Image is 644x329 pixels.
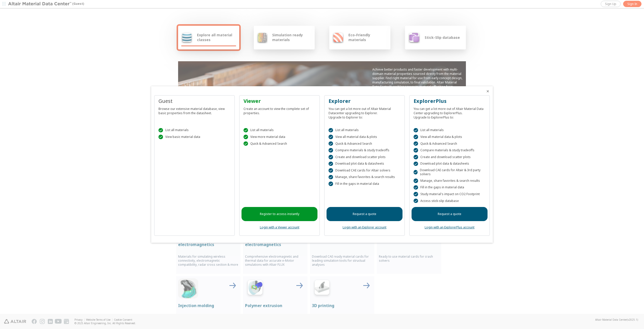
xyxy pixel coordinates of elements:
[414,168,486,176] div: Download CAE cards for Altair & 3rd party solvers
[343,225,386,229] a: Login with an Explorer account
[486,89,490,93] button: Close
[158,135,230,139] div: View basic material data
[158,105,230,115] div: Browse our extensive material database, view basic properties from the datasheet.
[329,135,333,139] div: 
[414,185,486,190] div: Fill in the gaps in material data
[329,162,400,166] div: Download plot data & datasheets
[414,128,486,133] div: List all materials
[329,135,400,139] div: View all material data & plots
[414,178,418,183] div: 
[329,98,400,105] div: Explorer
[260,225,299,229] a: Login with a Viewer account
[414,199,486,203] div: Access stick-slip database
[414,170,418,174] div: 
[244,128,315,133] div: List all materials
[329,155,333,159] div: 
[329,162,333,166] div: 
[244,141,315,146] div: Quick & Advanced Search
[414,148,486,153] div: Compare materials & study tradeoffs
[244,98,315,105] div: Viewer
[329,141,333,146] div: 
[414,199,418,203] div: 
[329,182,333,186] div: 
[244,141,248,146] div: 
[329,128,400,133] div: List all materials
[414,185,418,190] div: 
[329,168,400,173] div: Download CAE cards for Altair solvers
[329,128,333,133] div: 
[329,148,400,153] div: Compare materials & study tradeoffs
[242,207,317,221] a: Register to access instantly
[414,105,486,119] div: You can get a lot more out of Altair Material Data Center upgrading to ExplorerPlus. Upgrade to E...
[414,98,486,105] div: ExplorerPlus
[414,128,418,133] div: 
[329,155,400,159] div: Create and download scatter plots
[414,178,486,183] div: Manage, share favorites & search results
[158,128,163,133] div: 
[414,141,486,146] div: Quick & Advanced Search
[414,162,418,166] div: 
[329,182,400,186] div: Fill in the gaps in material data
[329,141,400,146] div: Quick & Advanced Search
[329,175,400,180] div: Manage, share favorites & search results
[244,135,248,139] div: 
[158,98,230,105] div: Guest
[414,148,418,153] div: 
[327,207,403,221] a: Request a quote
[414,155,418,159] div: 
[412,207,488,221] a: Request a quote
[425,225,474,229] a: Login with an ExplorerPlus account
[414,192,486,196] div: Study material's impact on CO2 Footprint
[414,141,418,146] div: 
[414,192,418,196] div: 
[329,105,400,119] div: You can get a lot more out of Altair Material Datacenter upgrading to Explorer. Upgrade to Explor...
[414,162,486,166] div: Download plot data & datasheets
[244,105,315,115] div: Create an account to view the complete set of properties.
[329,168,333,173] div: 
[329,175,333,180] div: 
[329,148,333,153] div: 
[414,135,486,139] div: View all material data & plots
[414,155,486,159] div: Create and download scatter plots
[158,128,230,133] div: List all materials
[244,135,315,139] div: View more material data
[414,135,418,139] div: 
[244,128,248,133] div: 
[158,135,163,139] div: 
